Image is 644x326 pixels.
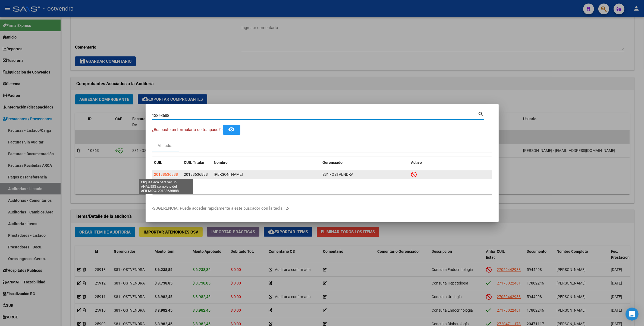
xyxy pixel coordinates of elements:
[478,110,484,117] mat-icon: search
[182,157,212,168] datatable-header-cell: CUIL Titular
[214,171,318,178] div: [PERSON_NAME]
[626,308,639,321] div: Open Intercom Messenger
[321,157,409,168] datatable-header-cell: Gerenciador
[152,157,182,168] datatable-header-cell: CUIL
[323,160,344,165] span: Gerenciador
[158,143,174,149] div: Afiliados
[152,181,492,194] div: 1 total
[228,126,235,133] mat-icon: remove_red_eye
[154,172,178,177] span: 20138636888
[152,127,223,132] span: ¿Buscaste un formulario de traspaso? -
[411,160,422,165] span: Activo
[154,160,162,165] span: CUIL
[184,172,208,177] span: 20138636888
[212,157,321,168] datatable-header-cell: Nombre
[184,160,205,165] span: CUIL Titular
[409,157,492,168] datatable-header-cell: Activo
[152,205,492,212] p: -SUGERENCIA: Puede acceder rapidamente a este buscador con la tecla F2-
[323,172,354,177] span: S81 - OSTVENDRA
[214,160,228,165] span: Nombre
